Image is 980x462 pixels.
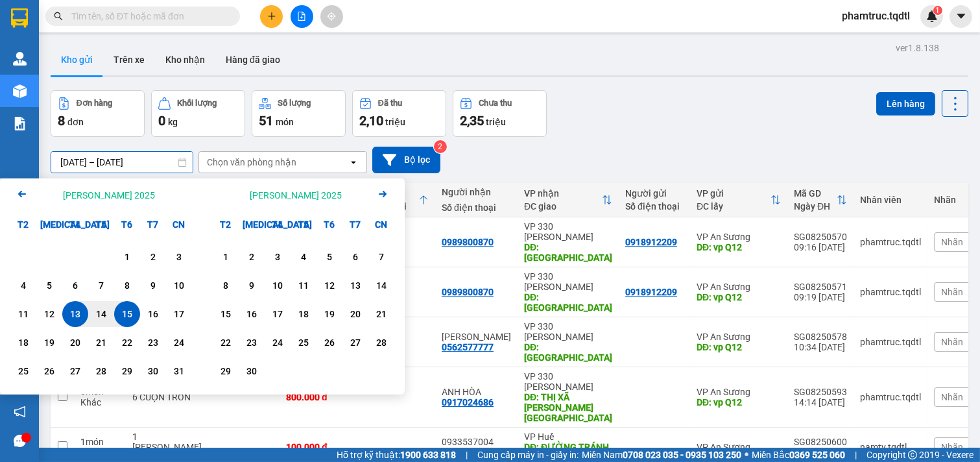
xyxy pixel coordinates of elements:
div: 5 [40,278,58,293]
span: Hỗ trợ kỹ thuật: [337,448,456,462]
div: T5 [291,212,317,237]
div: 8 [217,278,235,293]
button: Số lượng51món [252,90,346,137]
div: namtv.tqdtl [860,442,921,452]
div: 3 [170,249,188,265]
div: ĐC giao [524,201,602,212]
div: T4 [265,212,291,237]
div: VP An Sương [697,332,781,342]
div: 09:16 [DATE] [794,242,847,252]
div: Đã thu [378,99,402,108]
div: Khác [80,397,119,407]
div: Choose Thứ Tư, tháng 08 20 2025. It's available. [62,330,88,356]
span: kg [168,117,178,127]
div: Choose Thứ Sáu, tháng 08 22 2025. It's available. [114,330,140,356]
div: Choose Thứ Sáu, tháng 08 1 2025. It's available. [114,244,140,270]
div: Choose Thứ Bảy, tháng 08 16 2025. It's available. [140,301,166,327]
strong: 1900 633 818 [400,450,456,460]
div: 12 [40,306,58,322]
span: notification [14,406,26,418]
div: Choose Thứ Ba, tháng 09 30 2025. It's available. [239,358,265,384]
div: Choose Thứ Hai, tháng 09 15 2025. It's available. [213,301,239,327]
div: Choose Thứ Bảy, tháng 08 23 2025. It's available. [140,330,166,356]
span: message [14,435,26,447]
div: 29 [217,363,235,379]
div: phamtruc.tqdtl [860,287,921,297]
div: 31 [170,363,188,379]
div: 7 [372,249,390,265]
div: Choose Thứ Tư, tháng 08 27 2025. It's available. [62,358,88,384]
div: 12 [320,278,339,293]
div: Choose Thứ Bảy, tháng 09 6 2025. It's available. [342,244,368,270]
div: 4 [14,278,32,293]
div: 10:34 [DATE] [794,342,847,352]
div: SG08250593 [794,387,847,397]
div: 14 [372,278,390,293]
div: 23 [243,335,261,350]
span: Cung cấp máy in - giấy in: [477,448,579,462]
sup: 1 [933,6,942,15]
div: Choose Thứ Năm, tháng 08 14 2025. It's available. [88,301,114,327]
div: 13 [66,306,84,322]
div: Choose Thứ Hai, tháng 08 4 2025. It's available. [10,273,36,298]
button: Bộ lọc [372,147,440,173]
div: phamtruc.tqdtl [860,237,921,247]
button: Hàng đã giao [215,44,291,75]
div: Choose Thứ Ba, tháng 08 5 2025. It's available. [36,273,62,298]
div: Choose Thứ Tư, tháng 09 17 2025. It's available. [265,301,291,327]
div: DĐ: vp Q12 [697,292,781,302]
sup: 2 [434,140,447,153]
div: 9 [144,278,162,293]
div: CN [368,212,394,237]
input: Tìm tên, số ĐT hoặc mã đơn [71,9,224,23]
div: Choose Thứ Bảy, tháng 09 13 2025. It's available. [342,273,368,298]
div: Choose Thứ Ba, tháng 09 9 2025. It's available. [239,273,265,298]
div: Ngày ĐH [794,201,837,212]
div: SG08250571 [794,282,847,292]
div: 20 [346,306,365,322]
span: copyright [908,450,917,459]
span: aim [327,12,336,21]
div: 27 [346,335,365,350]
div: Choose Chủ Nhật, tháng 09 7 2025. It's available. [368,244,394,270]
div: 100.000 đ [286,442,351,452]
div: 18 [14,335,32,350]
div: 26 [320,335,339,350]
div: Choose Chủ Nhật, tháng 09 14 2025. It's available. [368,273,394,298]
div: 10 [269,278,287,293]
div: Số điện thoại [625,201,684,212]
span: | [855,448,857,462]
div: 24 [269,335,287,350]
div: Choose Chủ Nhật, tháng 08 3 2025. It's available. [166,244,192,270]
div: VP An Sương [697,387,781,397]
div: 4 [294,249,313,265]
div: 7 [92,278,110,293]
div: Choose Chủ Nhật, tháng 09 21 2025. It's available. [368,301,394,327]
div: T5 [88,212,114,237]
span: search [54,12,63,21]
div: 17 [170,306,188,322]
div: 9 [243,278,261,293]
div: Selected end date. Thứ Sáu, tháng 08 15 2025. It's available. [114,301,140,327]
div: T2 [10,212,36,237]
div: phamtruc.tqdtl [860,337,921,347]
span: 1 [935,6,940,15]
div: Choose Thứ Ba, tháng 08 19 2025. It's available. [36,330,62,356]
div: 2 [243,249,261,265]
div: Choose Chủ Nhật, tháng 08 31 2025. It's available. [166,358,192,384]
div: T7 [140,212,166,237]
div: Choose Thứ Bảy, tháng 09 20 2025. It's available. [342,301,368,327]
div: DĐ: vp Q12 [697,242,781,252]
div: 0989800870 [442,237,494,247]
div: Choose Thứ Ba, tháng 08 12 2025. It's available. [36,301,62,327]
div: 30 [243,363,261,379]
div: 10 [170,278,188,293]
div: Choose Thứ Sáu, tháng 08 29 2025. It's available. [114,358,140,384]
div: Choose Thứ Hai, tháng 09 29 2025. It's available. [213,358,239,384]
div: 16 [144,306,162,322]
div: 19 [40,335,58,350]
div: 29 [118,363,136,379]
div: 09:19 [DATE] [794,292,847,302]
div: 3 [269,249,287,265]
div: 5 [320,249,339,265]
